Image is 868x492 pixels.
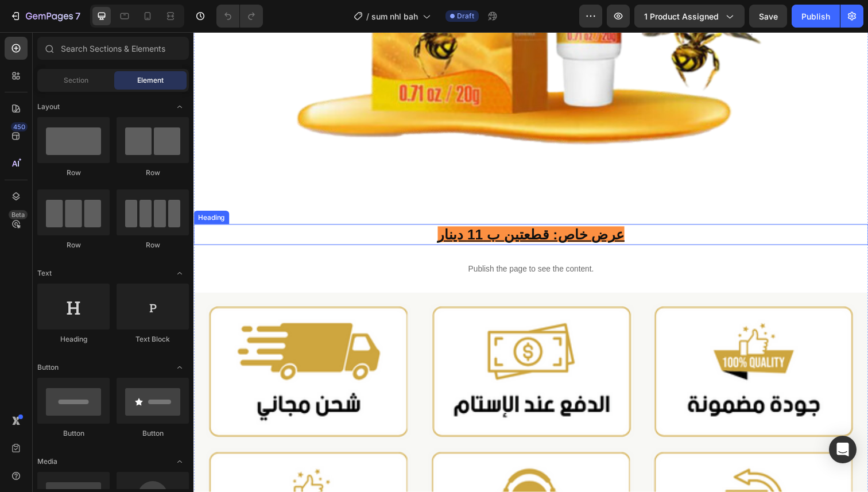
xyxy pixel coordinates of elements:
div: Text Block [117,334,189,344]
div: Row [37,240,110,250]
div: Button [37,428,110,439]
div: Button [117,428,189,439]
span: Section [64,75,88,86]
div: Publish [801,10,830,22]
div: Heading [37,334,110,344]
span: / [366,10,369,22]
span: Save [759,11,778,21]
span: Text [37,268,52,278]
p: 7 [75,9,80,23]
div: Row [117,240,189,250]
span: Button [37,362,59,373]
div: Row [37,168,110,178]
iframe: Design area [193,32,868,492]
input: Search Sections & Elements [37,37,189,60]
span: Toggle open [170,358,189,377]
span: Draft [457,11,474,21]
u: عرض خاص: قطعتين ب 11 دينار [249,199,440,215]
button: Publish [792,5,840,28]
span: Toggle open [170,264,189,282]
div: Heading [2,184,34,195]
span: 1 product assigned [644,10,719,22]
div: Open Intercom Messenger [829,436,857,463]
span: Layout [37,102,60,112]
span: sum nhl bah [371,10,418,22]
span: Toggle open [170,452,189,471]
div: Row [117,168,189,178]
div: Beta [9,210,28,219]
div: 450 [11,122,28,131]
span: Media [37,456,57,467]
span: Toggle open [170,98,189,116]
button: 1 product assigned [634,5,745,28]
span: Element [137,75,164,86]
div: Undo/Redo [216,5,263,28]
button: 7 [5,5,86,28]
button: Save [749,5,787,28]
